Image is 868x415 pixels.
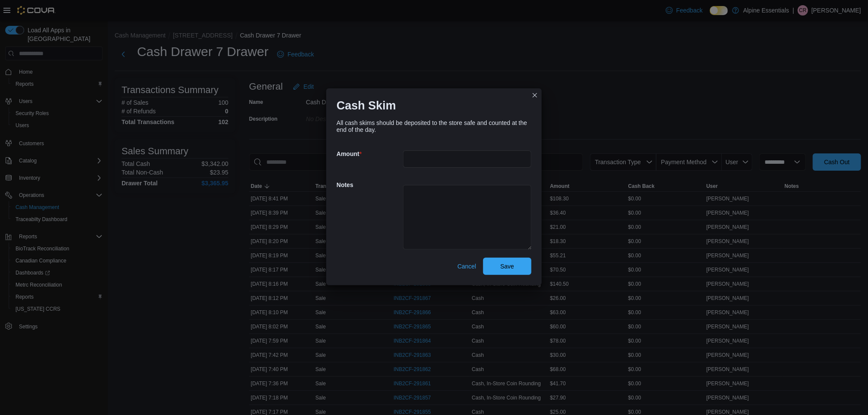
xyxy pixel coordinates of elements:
span: Cancel [457,262,476,271]
div: All cash skims should be deposited to the store safe and counted at the end of the day. [337,119,531,133]
h5: Amount [337,145,401,162]
h5: Notes [337,176,401,193]
button: Cancel [454,258,480,275]
button: Closes this modal window [530,90,540,100]
span: Save [500,262,514,271]
button: Save [483,258,531,275]
h1: Cash Skim [337,99,396,112]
